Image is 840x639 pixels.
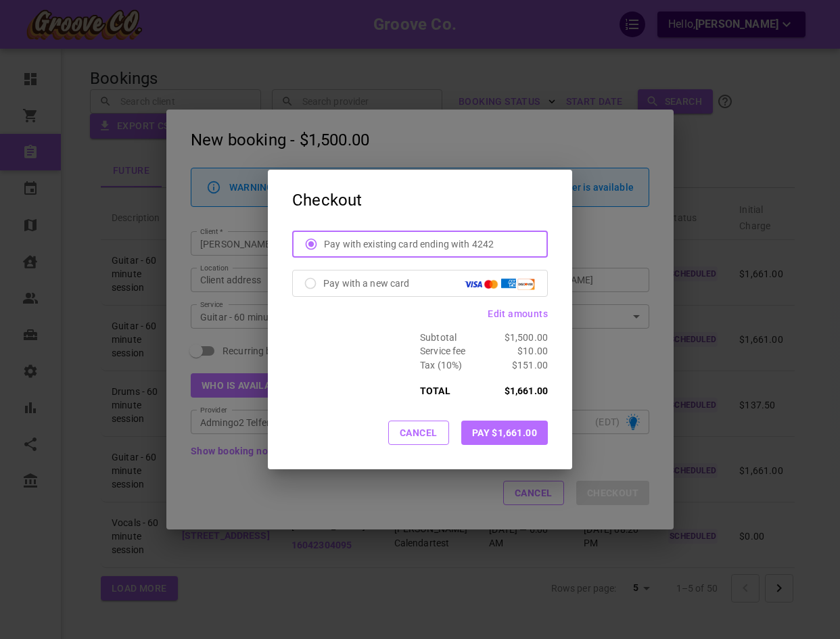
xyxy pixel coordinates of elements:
p: $1,661.00 [484,384,549,398]
p: $151.00 [484,358,549,372]
img: Stripe [517,279,535,290]
h2: Checkout [268,170,572,231]
button: Cancel [388,421,449,445]
span: Edit amounts [488,308,548,319]
button: Edit amounts [488,309,548,318]
p: $10.00 [484,344,549,358]
p: $1,500.00 [484,331,549,344]
img: Stripe [500,275,517,292]
button: Pay $1,661.00 [461,421,548,445]
p: Pay with existing card ending with 4242 [324,237,494,251]
p: Service fee [420,344,484,358]
p: TOTAL [420,384,484,398]
img: Stripe [465,281,482,287]
p: Subtotal [420,331,484,344]
p: Tax ( 10 %) [420,358,484,372]
img: Stripe [482,278,500,290]
p: Pay with a new card [323,277,465,290]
